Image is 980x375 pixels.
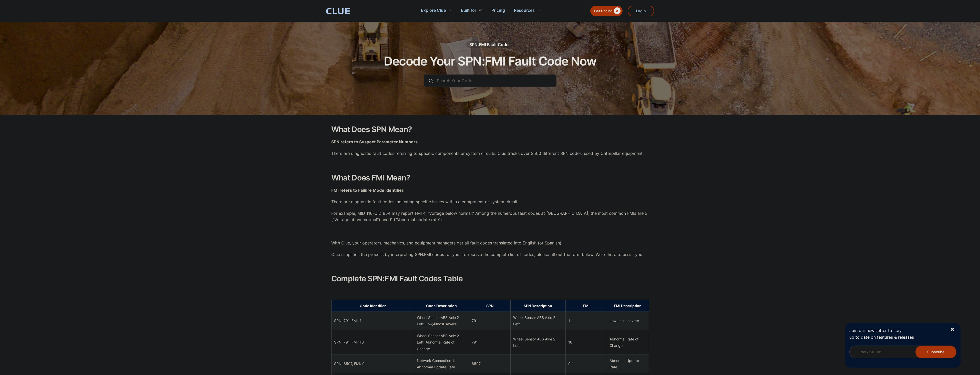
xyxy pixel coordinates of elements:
p: With Clue, your operators, mechanics, and equipment managers get all fault codes translated into ... [331,240,649,246]
div: Resources [514,3,541,19]
strong: FMI refers to Failure Mode Identifier. [331,188,405,193]
div: Built for [461,3,476,19]
div: Wheel Sensor ABS Axle 2 Left, Low‚Äîmost severe [417,314,467,327]
div: Network Connection 1, Abnormal Update Rate [417,357,467,370]
div: Resources [514,3,535,19]
td: 9 [565,355,607,373]
div: Built for [461,3,482,19]
p: There are diagnostic fault codes referring to specific components or system circuits. Clue tracks... [331,150,649,157]
div: Abnormal Rate of Change [610,336,646,349]
a: Pricing [491,3,505,19]
td: SPN: 6597, FMI: 9 [331,355,414,373]
td: SPN: 791, FMI: 10 [331,330,414,355]
h1: Decode Your SPN:FMI Fault Code Now [384,55,596,68]
td: SPN: 791, FMI: 1 [331,312,414,330]
form: Newsletter [849,346,956,363]
div: Explore Clue [421,3,446,19]
p: ‍ [331,263,649,269]
th: Code Description [414,300,469,312]
h2: What Does SPN Mean? [331,125,649,134]
div: SPN:FMI Fault Codes [469,42,511,47]
p: ‍ [331,288,649,294]
a: Get Pricing [590,6,623,16]
p: ‍ [331,162,649,168]
td: 6597 [469,355,511,373]
p: There are diagnostic fault codes indicating specific issues within a component or system circuit. [331,199,649,205]
h2: Complete SPN:FMI Fault Codes Table [331,274,649,283]
input: Subscribe [915,346,956,358]
td: Low; most severe [607,312,649,330]
div: ✖ [950,326,955,333]
p: ‍ [331,228,649,235]
h2: What Does FMI Mean? [331,174,649,182]
div: Wheel Sensor ABS Axle 2 Left, Abnormal Rate of Change [417,333,467,352]
th: FMI Description [607,300,649,312]
div: Explore Clue [421,3,452,19]
p: Clue simplifies the process by interpreting SPN:FMI codes for you. To receive the complete list o... [331,251,649,258]
a: Login [628,6,654,16]
th: SPN [469,300,511,312]
div:  [613,8,621,14]
td: 10 [565,330,607,355]
td: 791 [469,330,511,355]
input: Search Your Code... [424,74,556,87]
td: 791 [469,312,511,330]
p: Join our newsletter to stay up to date on features & releases [849,327,946,340]
p: For example, MID 116-CID 854 may report FMI 4, “Voltage below normal.” Among the numerous fault c... [331,210,649,223]
th: Code Identifier [331,300,414,312]
input: Enter your E-mail [849,346,956,358]
div: Wheel Sensor ABS Axle 2 Left [513,336,563,349]
th: FMI [565,300,607,312]
th: SPN Description [510,300,565,312]
div: Abnormal Update Rate [610,357,646,370]
div: Wheel Sensor ABS Axle 2 Left [513,314,563,327]
td: 1 [565,312,607,330]
div: Get Pricing [594,8,613,14]
strong: SPN refers to Suspect Parameter Numbers. [331,139,419,144]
